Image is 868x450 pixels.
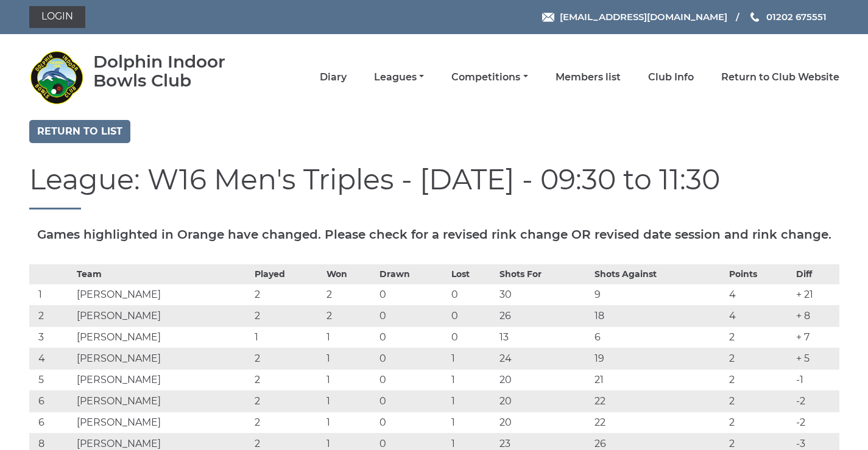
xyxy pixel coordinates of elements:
td: 0 [448,305,496,326]
td: [PERSON_NAME] [74,369,252,390]
td: 0 [376,390,448,412]
td: [PERSON_NAME] [74,305,252,326]
td: 4 [726,305,794,326]
td: + 21 [793,284,839,305]
td: 1 [323,390,376,412]
th: Diff [793,264,839,284]
td: 2 [726,412,794,433]
td: 1 [323,348,376,369]
td: 2 [726,390,794,412]
th: Points [726,264,794,284]
td: 1 [448,412,496,433]
td: 1 [448,369,496,390]
a: Return to list [29,120,130,143]
td: -2 [793,390,839,412]
td: 0 [376,369,448,390]
td: 2 [323,305,376,326]
td: + 8 [793,305,839,326]
td: 6 [591,326,726,348]
td: [PERSON_NAME] [74,412,252,433]
td: 1 [323,369,376,390]
td: 13 [496,326,591,348]
td: 1 [323,412,376,433]
td: 2 [252,284,323,305]
td: 0 [448,326,496,348]
img: Email [542,13,554,22]
td: 21 [591,369,726,390]
td: 2 [29,305,74,326]
a: Club Info [648,71,694,84]
td: 6 [29,390,74,412]
a: Email [EMAIL_ADDRESS][DOMAIN_NAME] [542,10,727,24]
td: 0 [376,326,448,348]
td: 24 [496,348,591,369]
td: 1 [448,390,496,412]
td: 20 [496,412,591,433]
td: 9 [591,284,726,305]
div: Dolphin Indoor Bowls Club [93,52,261,90]
td: [PERSON_NAME] [74,348,252,369]
a: Leagues [374,71,424,84]
td: 2 [726,369,794,390]
td: [PERSON_NAME] [74,284,252,305]
th: Played [252,264,323,284]
td: -2 [793,412,839,433]
a: Members list [556,71,621,84]
img: Dolphin Indoor Bowls Club [29,50,84,105]
td: 2 [252,305,323,326]
td: 2 [252,412,323,433]
td: 1 [252,326,323,348]
td: 3 [29,326,74,348]
a: Diary [320,71,347,84]
td: 22 [591,412,726,433]
h1: League: W16 Men's Triples - [DATE] - 09:30 to 11:30 [29,164,839,209]
td: 4 [29,348,74,369]
td: 18 [591,305,726,326]
td: 2 [252,390,323,412]
td: 0 [376,305,448,326]
td: 2 [726,326,794,348]
td: 20 [496,369,591,390]
td: 0 [448,284,496,305]
td: 20 [496,390,591,412]
td: 5 [29,369,74,390]
td: 26 [496,305,591,326]
td: 4 [726,284,794,305]
td: 1 [29,284,74,305]
a: Competitions [451,71,528,84]
td: 0 [376,284,448,305]
td: 2 [252,348,323,369]
img: Phone us [750,12,759,22]
a: Login [29,6,85,28]
td: -1 [793,369,839,390]
td: 0 [376,412,448,433]
a: Phone us 01202 675551 [749,10,827,24]
td: + 5 [793,348,839,369]
td: [PERSON_NAME] [74,326,252,348]
td: 1 [323,326,376,348]
h5: Games highlighted in Orange have changed. Please check for a revised rink change OR revised date ... [29,228,839,241]
span: [EMAIL_ADDRESS][DOMAIN_NAME] [560,11,727,23]
td: 22 [591,390,726,412]
td: 19 [591,348,726,369]
td: 2 [323,284,376,305]
th: Lost [448,264,496,284]
th: Team [74,264,252,284]
td: 2 [726,348,794,369]
td: 1 [448,348,496,369]
td: 6 [29,412,74,433]
a: Return to Club Website [721,71,839,84]
td: 30 [496,284,591,305]
th: Shots For [496,264,591,284]
span: 01202 675551 [766,11,827,23]
th: Shots Against [591,264,726,284]
td: 0 [376,348,448,369]
th: Won [323,264,376,284]
th: Drawn [376,264,448,284]
td: [PERSON_NAME] [74,390,252,412]
td: + 7 [793,326,839,348]
td: 2 [252,369,323,390]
